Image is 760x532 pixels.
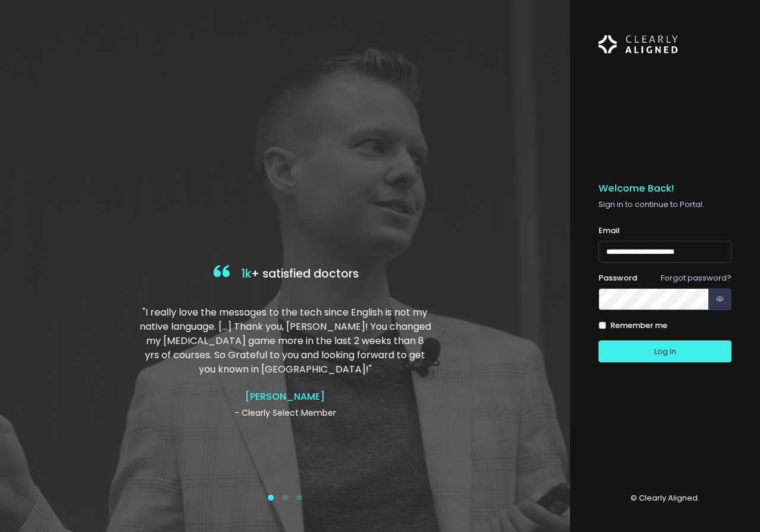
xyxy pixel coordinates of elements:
h4: [PERSON_NAME] [138,391,432,402]
p: "I really love the messages to the tech since English is not my native language. […] Thank you, [... [138,305,432,377]
a: Forgot password? [661,272,731,283]
h5: Welcome Back! [598,183,731,195]
label: Remember me [610,320,667,332]
h4: + satisfied doctors [138,262,432,286]
label: Password [598,272,637,284]
button: Log In [598,340,731,362]
label: Email [598,225,620,237]
img: Logo Horizontal [598,28,678,60]
p: Sign in to continue to Portal. [598,199,731,211]
p: © Clearly Aligned. [598,492,731,504]
p: - Clearly Select Member [138,407,432,419]
span: 1k [241,266,251,282]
